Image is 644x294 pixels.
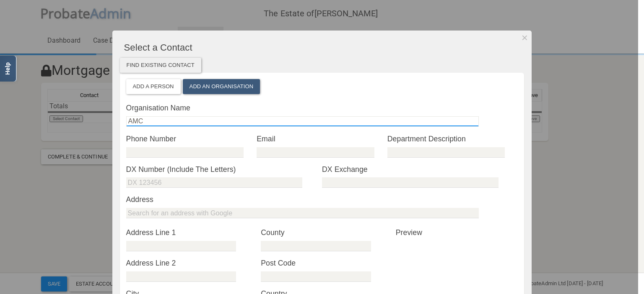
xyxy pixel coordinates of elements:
label: Post Code [261,258,383,268]
p: Preview [396,227,518,238]
label: DX Number (Include The Letters) [126,164,322,175]
input: DX 123456 [126,177,303,188]
label: Department Description [387,133,518,144]
label: County [261,227,383,238]
label: Email [257,133,387,144]
input: Search for an address with Google [126,208,479,218]
label: Organisation Name [126,102,518,113]
label: Address [126,194,518,205]
div: Find existing contact [120,58,201,73]
button: Add a Person [126,79,181,94]
button: Add an Organisation [183,79,260,94]
label: Address Line 2 [126,258,249,268]
label: DX Exchange [322,164,518,175]
button: Dismiss [518,31,532,45]
label: Address Line 1 [126,227,249,238]
h4: Select a Contact [124,43,525,53]
label: Phone Number [126,133,257,144]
